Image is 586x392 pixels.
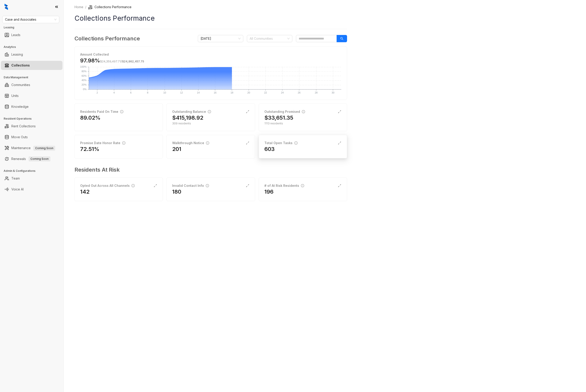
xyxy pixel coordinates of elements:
[315,91,318,94] text: 28
[172,121,249,126] div: 309 residents
[80,65,87,68] text: 100%
[163,91,166,94] text: 10
[4,117,63,121] h3: Resident Operations
[172,145,181,153] h2: 201
[206,184,209,187] span: info-circle
[1,61,62,70] li: Collections
[172,183,209,188] div: Invalid Contact Info
[88,5,132,10] li: Collections Performance
[264,188,273,195] h2: 196
[74,35,140,43] h3: Collections Performance
[82,74,87,77] text: 60%
[332,91,334,94] text: 30
[11,133,28,142] a: Move Outs
[298,91,300,94] text: 26
[100,60,121,63] span: $24,359,497.71
[132,184,135,187] span: info-circle
[1,143,62,153] li: Maintenance
[201,35,241,42] span: August 2025
[247,91,250,94] text: 20
[264,109,305,114] div: Outstanding Promised
[197,91,200,94] text: 14
[246,110,249,113] span: expand-alt
[301,184,304,187] span: info-circle
[130,91,132,94] text: 6
[100,60,144,63] span: /
[11,122,36,131] a: Rent Collections
[264,121,341,126] div: 1113 residents
[1,50,62,59] li: Leasing
[11,154,50,163] a: RenewalsComing Soon
[11,30,20,39] a: Leads
[85,5,86,10] li: /
[264,141,298,145] div: Total Open Tasks
[33,146,55,151] span: Coming Soon
[338,110,341,113] span: expand-alt
[264,91,267,94] text: 22
[1,102,62,111] li: Knowledge
[11,80,30,89] a: Communities
[82,83,87,86] text: 20%
[338,184,341,187] span: expand-alt
[147,91,148,94] text: 8
[74,5,84,10] a: Home
[1,174,62,183] li: Team
[246,184,249,187] span: expand-alt
[1,133,62,142] li: Move Outs
[5,4,8,10] img: logo
[281,91,284,94] text: 24
[264,145,275,153] h2: 603
[4,75,63,79] h3: Data Management
[1,30,62,39] li: Leads
[80,52,109,56] strong: Amount Collected
[80,183,135,188] div: Opted Out Across All Channels
[264,183,304,188] div: # of At Risk Residents
[264,114,293,121] h2: $33,651.35
[122,60,144,63] span: $24,862,457.75
[120,110,123,113] span: info-circle
[340,37,343,40] span: search
[172,109,211,114] div: Outstanding Balance
[294,141,298,145] span: info-circle
[5,16,57,23] span: Case and Associates
[1,80,62,89] li: Communities
[11,50,23,59] a: Leasing
[11,61,30,70] a: Collections
[11,102,29,111] a: Knowledge
[83,88,87,91] text: 0%
[302,110,305,113] span: info-circle
[1,185,62,194] li: Voice AI
[11,174,20,183] a: Team
[4,45,63,49] h3: Analytics
[172,188,181,195] h2: 180
[80,145,99,153] h2: 72.51%
[208,110,211,113] span: info-circle
[206,141,209,145] span: info-circle
[1,91,62,100] li: Units
[80,114,101,121] h2: 89.02%
[172,114,203,121] h2: $415,198.92
[82,70,87,73] text: 80%
[4,169,63,173] h3: Admin & Configurations
[74,166,343,174] h3: Residents At Risk
[80,109,123,114] div: Residents Paid On Time
[74,13,347,23] h1: Collections Performance
[1,154,62,163] li: Renewals
[172,141,209,145] div: Walkthrough Notice
[338,141,341,145] span: expand-alt
[11,91,19,100] a: Units
[82,79,87,81] text: 40%
[80,188,89,195] h2: 142
[80,141,125,145] div: Promise Date Honor Rate
[113,91,115,94] text: 4
[11,185,24,194] a: Voice AI
[122,141,125,145] span: info-circle
[29,156,50,161] span: Coming Soon
[180,91,183,94] text: 12
[154,184,157,187] span: expand-alt
[214,91,216,94] text: 16
[4,25,63,30] h3: Leasing
[97,91,98,94] text: 2
[246,141,249,145] span: expand-alt
[1,122,62,131] li: Rent Collections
